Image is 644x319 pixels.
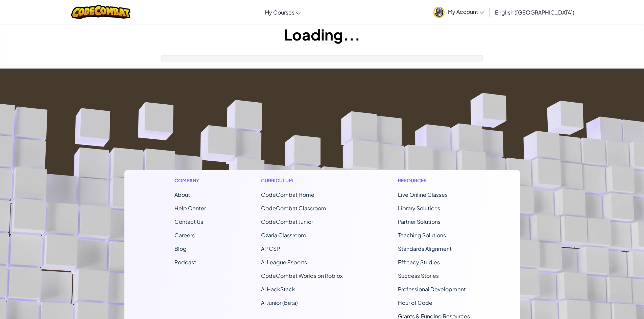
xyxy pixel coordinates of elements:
span: English ([GEOGRAPHIC_DATA]) [495,9,574,16]
img: CodeCombat logo [71,5,130,19]
a: Teaching Solutions [398,232,446,239]
h1: Loading... [0,24,644,45]
span: Contact Us [174,218,203,225]
a: Help Center [174,205,206,212]
a: Live Online Classes [398,191,448,198]
a: AI HackStack [261,286,295,293]
a: Professional Development [398,286,466,293]
a: My Courses [261,3,304,21]
a: AI League Esports [261,259,307,266]
a: AP CSP [261,245,280,252]
span: My Courses [265,9,294,16]
a: Partner Solutions [398,218,440,225]
a: English ([GEOGRAPHIC_DATA]) [492,3,578,21]
span: My Account [448,8,484,15]
a: CodeCombat Junior [261,218,313,225]
a: CodeCombat Worlds on Roblox [261,272,343,279]
h1: Curriculum [261,177,343,184]
a: Efficacy Studies [398,259,440,266]
img: avatar [433,7,445,18]
a: My Account [430,1,487,23]
a: Podcast [174,259,196,266]
span: CodeCombat Home [261,191,314,198]
a: Success Stories [398,272,439,279]
a: CodeCombat Classroom [261,205,326,212]
a: Library Solutions [398,205,440,212]
a: Hour of Code [398,299,432,306]
h1: Resources [398,177,470,184]
a: About [174,191,190,198]
h1: Company [174,177,206,184]
a: Blog [174,245,187,252]
a: Ozaria Classroom [261,232,306,239]
a: Standards Alignment [398,245,452,252]
a: AI Junior (Beta) [261,299,298,306]
a: Careers [174,232,195,239]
